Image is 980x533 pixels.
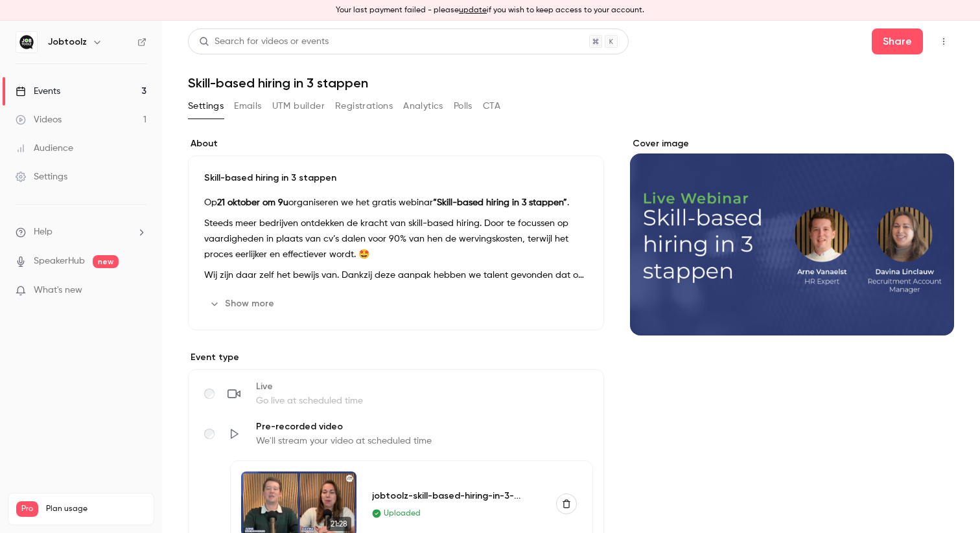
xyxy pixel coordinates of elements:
div: Search for videos or events [199,35,329,49]
strong: “Skill-based hiring in 3 stappen” [433,198,567,207]
img: Jobtoolz [16,32,37,52]
h1: Skill-based hiring in 3 stappen [188,75,954,91]
h6: Jobtoolz [48,36,87,49]
span: Pro [16,501,38,517]
strong: 21 oktober om 9u [217,198,288,207]
p: Skill-based hiring in 3 stappen [204,172,588,185]
button: Registrations [335,96,393,117]
p: Op organiseren we het gratis webinar . [204,195,588,210]
button: Share [872,28,923,54]
span: Go live at scheduled time [256,394,363,407]
li: help-dropdown-opener [16,225,146,239]
div: v 4.0.25 [36,21,64,31]
img: tab_domain_overview_orange.svg [35,75,45,85]
div: Keywords by Traffic [143,76,218,85]
button: Analytics [403,96,443,117]
div: Events [16,85,60,98]
button: Show more [204,293,282,314]
button: update [459,5,487,16]
span: Help [34,225,52,239]
div: Audience [16,142,73,155]
a: SpeakerHub [34,255,85,268]
div: jobtoolz-skill-based-hiring-in-3-stappen-2.mp4 [372,489,541,503]
input: Pre-recorded videoWe'll stream your video at scheduled time [204,429,215,439]
span: Pre-recorded video [256,420,432,433]
span: Plan usage [46,504,146,514]
input: LiveGo live at scheduled time [204,389,215,399]
div: Domain: [DOMAIN_NAME] [34,34,143,44]
span: 21:28 [327,517,351,531]
p: Your last payment failed - please if you wish to keep access to your account. [336,5,644,16]
img: website_grey.svg [21,34,31,44]
button: UTM builder [272,96,325,117]
img: logo_orange.svg [21,21,31,31]
div: Settings [16,170,67,183]
p: Wij zijn daar zelf het bewijs van. Dankzij deze aanpak hebben we talent gevonden dat op papier mi... [204,267,588,283]
label: Cover image [630,137,954,150]
div: Domain Overview [49,76,116,85]
label: About [188,137,604,150]
span: We'll stream your video at scheduled time [256,435,432,448]
button: CTA [483,96,500,117]
span: Live [256,380,363,393]
button: Settings [188,96,224,117]
p: Event type [188,351,604,364]
button: Emails [234,96,261,117]
span: Uploaded [384,508,421,519]
span: new [93,255,119,268]
p: Steeds meer bedrijven ontdekken de kracht van skill-based hiring. Door te focussen op vaardighede... [204,216,588,262]
span: What's new [34,284,82,297]
div: Videos [16,113,62,126]
button: Polls [454,96,472,117]
section: Cover image [630,137,954,335]
img: tab_keywords_by_traffic_grey.svg [129,75,139,85]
